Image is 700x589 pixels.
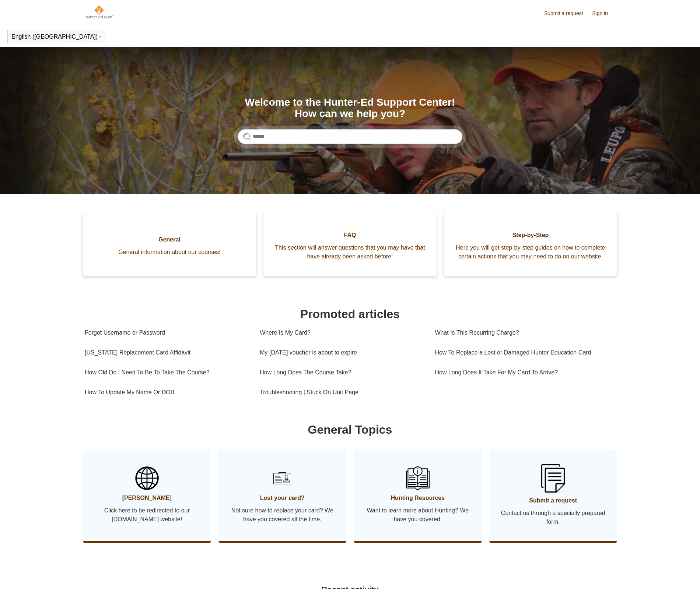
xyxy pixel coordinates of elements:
span: Step-by-Step [455,231,606,240]
span: Not sure how to replace your card? We have you covered all the time. [230,506,336,524]
span: Here you will get step-by-step guides on how to complete certain actions that you may need to do ... [455,243,606,261]
a: [US_STATE] Replacement Card Affidavit [85,343,249,363]
img: Hunter-Ed Help Center home page [85,4,115,19]
a: Troubleshooting | Stuck On Unit Page [260,382,424,402]
a: Hunting Resources Want to learn more about Hunting? We have you covered. [354,449,482,541]
a: What Is This Recurring Charge? [435,323,610,343]
span: [PERSON_NAME] [94,494,200,502]
a: How To Update My Name Or DOB [85,382,249,402]
a: Step-by-Step Here you will get step-by-step guides on how to complete certain actions that you ma... [444,212,617,276]
a: Submit a request Contact us through a specially prepared form. [489,449,617,541]
span: General [94,235,245,244]
h1: General Topics [85,421,615,438]
button: English ([GEOGRAPHIC_DATA]) [11,33,102,40]
img: 01HZPCYSN9AJKKHAEXNV8VQ106 [406,466,430,490]
a: How To Replace a Lost or Damaged Hunter Education Card [435,343,610,363]
span: Submit a request [500,496,606,505]
a: [PERSON_NAME] Click here to be redirected to our [DOMAIN_NAME] website! [83,449,211,541]
input: Search [238,129,462,144]
a: How Old Do I Need To Be To Take The Course? [85,363,249,382]
a: How Long Does It Take For My Card To Arrive? [435,363,610,382]
span: Lost your card? [230,494,336,502]
img: 01HZPCYSBW5AHTQ31RY2D2VRJS [135,466,159,490]
img: 01HZPCYSH6ZB6VTWVB6HCD0F6B [270,466,294,490]
span: Click here to be redirected to our [DOMAIN_NAME] website! [94,506,200,524]
a: How Long Does The Course Take? [260,363,424,382]
a: Where Is My Card? [260,323,424,343]
span: General information about our courses! [94,248,245,257]
a: Submit a request [544,10,591,17]
span: Contact us through a specially prepared form. [500,509,606,526]
a: Lost your card? Not sure how to replace your card? We have you covered all the time. [218,449,347,541]
span: Want to learn more about Hunting? We have you covered. [365,506,471,524]
a: General General information about our courses! [83,212,256,276]
span: This section will answer questions that you may have that have already been asked before! [274,243,426,261]
h1: Welcome to the Hunter-Ed Support Center! How can we help you? [238,97,462,120]
img: 01HZPCYSSKB2GCFG1V3YA1JVB9 [541,464,565,493]
span: FAQ [274,231,426,240]
span: Hunting Resources [365,494,471,502]
a: FAQ This section will answer questions that you may have that have already been asked before! [263,212,437,276]
a: Forgot Username or Password [85,323,249,343]
h1: Promoted articles [85,305,615,323]
a: My [DATE] voucher is about to expire [260,343,424,363]
a: Sign in [592,10,615,17]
